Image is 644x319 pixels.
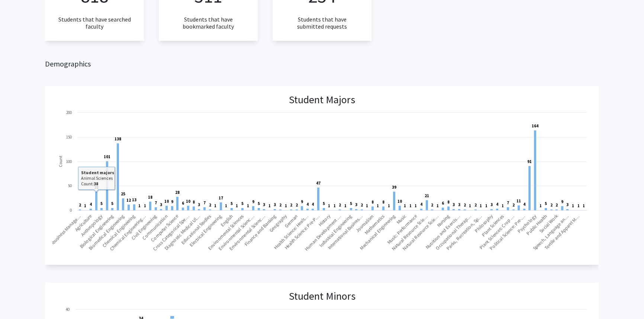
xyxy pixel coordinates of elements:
[58,156,63,167] text: Count
[243,213,277,247] text: Finance and Banking
[523,202,525,207] text: 4
[66,159,72,164] text: 100
[138,203,141,208] text: 1
[141,213,169,241] text: Communication
[469,203,471,208] text: 1
[388,203,390,208] text: 1
[74,213,93,233] text: Agriculture
[45,213,82,250] text: Agribusiness Manage…
[323,201,325,206] text: 5
[382,199,384,205] text: 8
[283,213,321,251] text: Health Science: Pre-P…
[180,213,213,246] text: Educational Studies
[474,202,477,208] text: 2
[148,195,152,200] text: 18
[263,202,265,207] text: 3
[115,136,121,141] text: 138
[149,213,180,243] text: Computer Science
[164,199,169,204] text: 10
[424,213,461,250] text: Nutrition and Exercis…
[87,213,126,251] text: Biomedical Engineering
[566,202,569,207] text: 3
[312,202,314,207] text: 4
[361,202,363,208] text: 2
[442,201,444,206] text: 6
[130,213,158,241] text: Civil Engineering
[296,202,298,208] text: 2
[480,213,505,238] text: Plant Sciences
[121,191,125,196] text: 25
[285,203,287,208] text: 1
[415,203,417,208] text: 1
[186,199,190,204] text: 10
[109,213,148,252] text: Chemical Engineering…
[392,185,396,190] text: 39
[358,213,397,251] text: Mechanical Engineering
[318,213,353,248] text: Industrial Engineering
[274,202,276,207] text: 3
[268,213,288,233] text: Geography
[478,213,516,251] text: Plant Sciences: Crop …
[132,197,136,202] text: 13
[366,203,368,208] text: 1
[350,201,352,206] text: 5
[90,202,92,207] text: 4
[434,213,473,251] text: Occupational Therap…
[126,198,131,203] text: 12
[527,159,532,164] text: 91
[182,201,184,206] text: 6
[334,203,336,208] text: 1
[80,213,104,238] text: Anthropology
[473,213,494,234] text: Philosophy
[283,213,299,229] text: German
[290,202,292,208] text: 2
[160,202,162,207] text: 3
[100,201,103,206] text: 5
[512,202,515,208] text: 2
[219,213,234,228] text: English
[363,213,386,236] text: Mathematics
[401,213,440,252] text: Natural Resource Scie…
[111,201,113,206] text: 5
[316,180,321,186] text: 47
[485,203,487,208] text: 1
[155,200,157,205] text: 7
[397,199,402,204] text: 10
[425,193,429,198] text: 21
[84,203,86,208] text: 1
[543,213,581,251] text: Textile and Apparel M…
[490,202,493,207] text: 3
[317,213,332,228] text: History
[57,16,132,30] h3: Students that have searched faculty
[303,213,342,252] text: Human Development …
[507,200,509,205] text: 7
[203,200,206,205] text: 7
[431,202,433,208] text: 2
[561,199,563,204] text: 9
[144,203,146,208] text: 1
[193,199,195,205] text: 8
[268,203,271,208] text: 1
[6,286,32,313] iframe: Chat
[45,59,599,68] h2: Demographics
[550,202,553,208] text: 2
[301,199,303,204] text: 9
[306,202,309,207] text: 4
[556,202,558,208] text: 2
[152,213,191,252] text: Cross Categorical Spe…
[445,213,483,251] text: Parks, Recreation, Sp…
[236,203,238,208] text: 1
[175,190,180,195] text: 28
[207,213,245,251] text: Environmental Sciences
[66,307,70,312] text: 40
[68,183,72,188] text: 50
[252,199,254,204] text: 9
[577,203,580,208] text: 1
[344,203,347,208] text: 1
[273,213,310,250] text: Health Science: Healt…
[545,201,547,206] text: 5
[66,110,72,115] text: 200
[516,198,521,204] text: 11
[516,213,537,234] text: Psychology
[258,201,260,206] text: 5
